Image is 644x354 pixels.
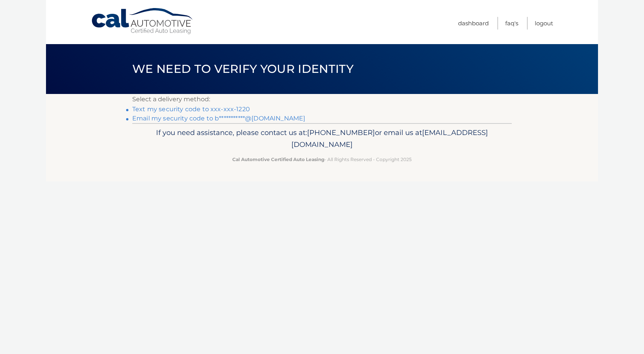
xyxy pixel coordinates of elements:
[458,17,489,30] a: Dashboard
[132,62,353,76] span: We need to verify your identity
[91,8,194,35] a: Cal Automotive
[137,155,507,163] p: - All Rights Reserved - Copyright 2025
[307,128,375,137] span: [PHONE_NUMBER]
[232,156,324,162] strong: Cal Automotive Certified Auto Leasing
[505,17,518,30] a: FAQ's
[137,127,507,151] p: If you need assistance, please contact us at: or email us at
[132,105,250,113] a: Text my security code to xxx-xxx-1220
[132,94,512,105] p: Select a delivery method:
[535,17,553,30] a: Logout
